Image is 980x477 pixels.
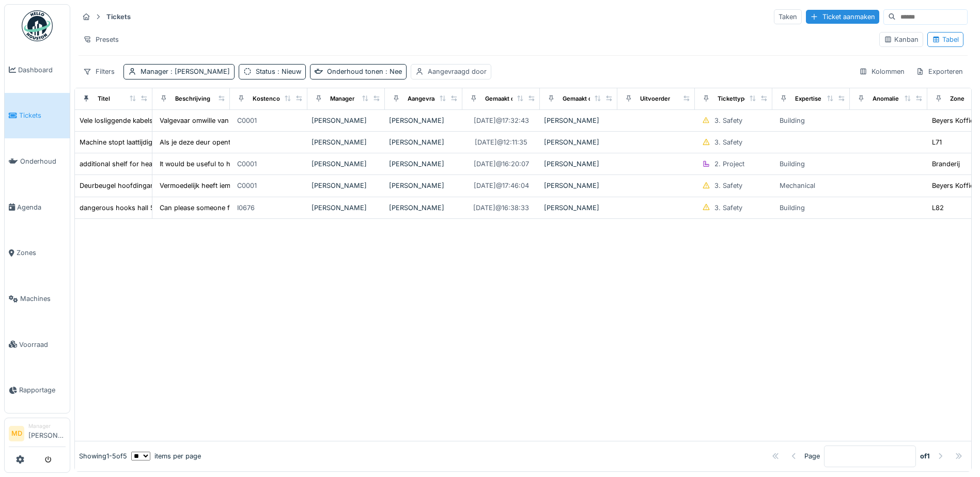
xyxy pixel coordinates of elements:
div: dangerous hooks hall 5 downstairs [80,203,191,213]
span: Voorraad [19,340,66,349]
span: Dashboard [18,65,66,75]
div: Presets [79,32,123,47]
span: : Nee [383,68,402,75]
a: Tickets [5,93,70,139]
div: 3. Safety [714,181,742,190]
div: Page [804,451,820,461]
div: C0001 [237,116,257,125]
span: Tickets [19,110,66,120]
li: [PERSON_NAME] [28,422,66,444]
div: [PERSON_NAME] [389,137,458,147]
div: Branderij [932,159,960,169]
div: [PERSON_NAME] [544,203,613,213]
div: [DATE] @ 16:20:07 [474,159,529,169]
div: Valgevaar omwille van vele netwerk- en voedings... [160,116,320,125]
a: MD Manager[PERSON_NAME] [9,422,66,447]
div: Beyers Koffie [932,181,974,190]
div: Exporteren [911,64,968,79]
div: Taken [774,9,802,24]
div: 2. Project [714,159,744,169]
div: Vele losliggende kabels op de grond bij finance [80,116,229,125]
div: [PERSON_NAME] [544,181,613,190]
div: Showing 1 - 5 of 5 [79,451,127,461]
div: Expertise [795,94,821,103]
div: It would be useful to have additional space for... [160,159,312,169]
div: Can please someone finish the shelf, or remove ... [160,203,318,213]
div: [DATE] @ 12:11:35 [475,137,527,147]
span: : [PERSON_NAME] [168,68,230,75]
div: [PERSON_NAME] [312,116,381,125]
span: Machines [20,294,66,304]
img: Badge_color-CXgf-gQk.svg [22,10,53,41]
div: additional shelf for health and safety boxes [80,159,216,169]
div: [PERSON_NAME] [544,116,613,125]
div: L82 [932,203,944,213]
div: Anomalie [873,94,899,103]
div: Gemaakt op [485,94,518,103]
a: Zones [5,230,70,276]
div: items per page [131,451,201,461]
div: Beschrijving [175,94,210,103]
div: 3. Safety [714,203,742,213]
span: Zones [17,248,66,258]
div: Beyers Koffie [932,116,974,125]
div: Gemaakt door [563,94,601,103]
div: [DATE] @ 17:46:04 [474,181,529,190]
a: Voorraad [5,322,70,368]
div: [DATE] @ 17:32:43 [474,116,529,125]
div: Manager [141,67,230,76]
div: Filters [79,64,119,79]
div: Vermoedelijk heeft iemand de deur willen open t... [160,181,317,190]
div: Zone [950,94,965,103]
div: [PERSON_NAME] [389,159,458,169]
div: [PERSON_NAME] [544,137,613,147]
div: Onderhoud tonen [327,67,402,76]
div: I0676 [237,203,255,213]
div: Manager [330,94,354,103]
strong: Tickets [102,12,135,22]
a: Rapportage [5,368,70,414]
a: Agenda [5,184,70,230]
div: Building [780,203,805,213]
li: MD [9,426,24,441]
div: Machine stopt laattijdig bij openen deur [80,137,204,147]
div: Building [780,116,805,125]
div: Status [256,67,301,76]
div: [PERSON_NAME] [389,116,458,125]
div: Mechanical [780,181,815,190]
div: [PERSON_NAME] [389,203,458,213]
div: C0001 [237,159,257,169]
a: Onderhoud [5,138,70,184]
div: C0001 [237,181,257,190]
div: [PERSON_NAME] [544,159,613,169]
div: L71 [932,137,942,147]
div: [PERSON_NAME] [389,181,458,190]
div: Kolommen [854,64,909,79]
div: Aangevraagd door [408,94,459,103]
div: [PERSON_NAME] [312,181,381,190]
div: Kostencode [253,94,287,103]
div: 3. Safety [714,116,742,125]
a: Machines [5,276,70,322]
a: Dashboard [5,47,70,93]
div: [PERSON_NAME] [312,203,381,213]
div: Uitvoerder [640,94,670,103]
div: Titel [98,94,110,103]
div: Manager [28,422,66,430]
div: [PERSON_NAME] [312,159,381,169]
div: Deurbeugel hoofdingang afgebroken [80,181,197,190]
strong: of 1 [920,451,930,461]
div: Aangevraagd door [428,67,487,76]
div: 3. Safety [714,137,742,147]
div: Ticket aanmaken [806,10,879,24]
div: [PERSON_NAME] [312,137,381,147]
span: : Nieuw [275,68,301,75]
div: Tabel [932,35,959,44]
div: Tickettype [718,94,748,103]
div: [DATE] @ 16:38:33 [473,203,529,213]
div: Als je deze deur opent zonder aanvraag deur sto... [160,137,320,147]
span: Agenda [17,202,66,212]
span: Onderhoud [20,156,66,166]
div: Kanban [884,35,919,44]
div: Building [780,159,805,169]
